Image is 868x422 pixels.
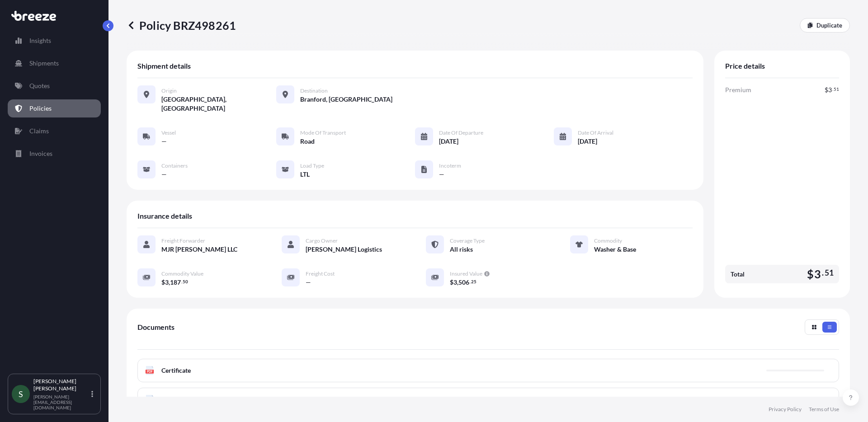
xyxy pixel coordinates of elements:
[825,87,828,93] span: $
[181,280,182,283] span: .
[137,211,192,220] span: Insurance details
[29,149,52,158] p: Invoices
[306,237,338,244] span: Cargo Owner
[594,237,622,244] span: Commodity
[170,279,181,286] span: 187
[834,88,839,91] span: 51
[731,270,745,279] span: Total
[578,129,613,136] span: Date of Arrival
[8,77,101,95] a: Quotes
[439,170,444,179] span: —
[769,406,802,413] a: Privacy Policy
[807,268,814,280] span: $
[725,85,751,94] span: Premium
[161,366,191,375] span: Certificate
[8,122,101,140] a: Claims
[725,61,765,70] span: Price details
[814,268,821,280] span: 3
[8,54,101,72] a: Shipments
[594,245,636,254] span: Washer & Base
[800,18,850,33] a: Duplicate
[161,162,188,169] span: Containers
[832,88,833,91] span: .
[147,370,153,373] text: PDF
[137,61,191,70] span: Shipment details
[19,389,23,399] span: S
[161,237,205,244] span: Freight Forwarder
[439,129,483,136] span: Date of Departure
[828,87,832,93] span: 3
[8,99,101,117] a: Policies
[300,162,324,169] span: Load Type
[450,279,453,286] span: $
[161,95,276,113] span: [GEOGRAPHIC_DATA], [GEOGRAPHIC_DATA]
[439,137,458,146] span: [DATE]
[165,279,169,286] span: 3
[161,87,177,94] span: Origin
[137,388,839,411] a: PDFPolicy Full Terms and Conditions
[161,245,237,254] span: MJR [PERSON_NAME] LLC
[453,279,457,286] span: 3
[306,270,335,277] span: Freight Cost
[8,145,101,163] a: Invoices
[300,87,328,94] span: Destination
[822,270,824,276] span: .
[29,59,59,68] p: Shipments
[161,279,165,286] span: $
[169,279,170,286] span: ,
[439,162,461,169] span: Incoterm
[816,21,842,30] p: Duplicate
[825,270,834,276] span: 51
[470,280,471,283] span: .
[450,237,485,244] span: Coverage Type
[300,170,310,179] span: LTL
[300,129,346,136] span: Mode of Transport
[450,270,482,277] span: Insured Value
[809,406,839,413] a: Terms of Use
[33,394,90,410] p: [PERSON_NAME][EMAIL_ADDRESS][DOMAIN_NAME]
[29,104,52,113] p: Policies
[471,280,476,283] span: 25
[29,81,50,90] p: Quotes
[457,279,458,286] span: ,
[29,127,49,136] p: Claims
[300,95,392,104] span: Branford, [GEOGRAPHIC_DATA]
[183,280,188,283] span: 50
[161,270,203,277] span: Commodity Value
[29,36,51,45] p: Insights
[33,378,90,392] p: [PERSON_NAME] [PERSON_NAME]
[161,395,254,404] span: Policy Full Terms and Conditions
[161,170,167,179] span: —
[137,323,175,332] span: Documents
[300,137,315,146] span: Road
[306,278,311,287] span: —
[458,279,469,286] span: 506
[578,137,597,146] span: [DATE]
[8,32,101,50] a: Insights
[450,245,473,254] span: All risks
[127,18,236,33] p: Policy BRZ498261
[161,129,176,136] span: Vessel
[306,245,382,254] span: [PERSON_NAME] Logistics
[161,137,167,146] span: —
